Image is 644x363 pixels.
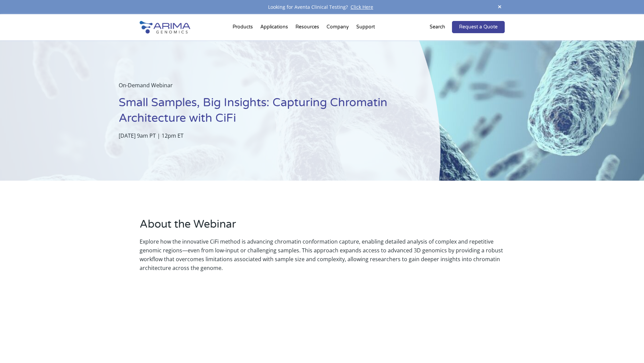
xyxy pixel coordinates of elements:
h1: Small Samples, Big Insights: Capturing Chromatin Architecture with CiFi [119,95,407,131]
p: [DATE] 9am PT | 12pm ET [119,131,407,140]
p: On-Demand Webinar [119,81,407,95]
div: Looking for Aventa Clinical Testing? [140,3,505,12]
img: Arima-Genomics-logo [140,21,190,33]
h2: About the Webinar [140,217,505,237]
p: Search [430,23,445,31]
a: Request a Quote [452,21,505,33]
p: Explore how the innovative CiFi method is advancing chromatin conformation capture, enabling deta... [140,237,505,272]
a: Click Here [348,4,376,10]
